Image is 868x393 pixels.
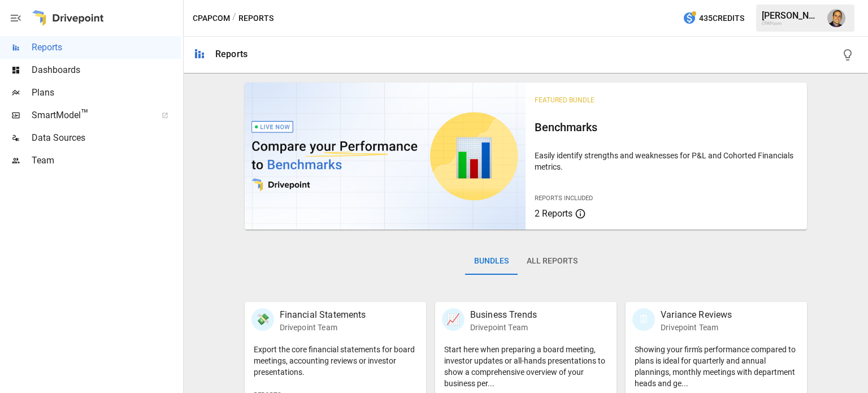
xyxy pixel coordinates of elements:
[32,63,181,77] span: Dashboards
[632,308,655,331] div: 🗓
[827,9,845,27] img: Tom Gatto
[699,11,744,25] span: 435 Credits
[535,195,593,202] span: Reports Included
[32,109,149,122] span: SmartModel
[245,83,526,230] img: video thumbnail
[280,322,366,333] p: Drivepoint Team
[251,308,274,331] div: 💸
[470,322,537,333] p: Drivepoint Team
[470,308,537,322] p: Business Trends
[678,8,749,29] button: 435Credits
[254,344,417,378] p: Export the core financial statements for board meetings, accounting reviews or investor presentat...
[32,41,181,54] span: Reports
[661,308,732,322] p: Variance Reviews
[821,2,852,34] button: Tom Gatto
[762,10,821,21] div: [PERSON_NAME]
[215,49,248,59] div: Reports
[535,150,798,172] p: Easily identify strengths and weaknesses for P&L and Cohorted Financials metrics.
[465,248,518,275] button: Bundles
[442,308,465,331] div: 📈
[535,96,594,104] span: Featured Bundle
[535,208,572,219] span: 2 Reports
[635,344,798,389] p: Showing your firm's performance compared to plans is ideal for quarterly and annual plannings, mo...
[193,11,230,25] button: CPAPcom
[32,154,181,167] span: Team
[762,21,821,26] div: CPAPcom
[535,118,798,136] h6: Benchmarks
[661,322,732,333] p: Drivepoint Team
[518,248,587,275] button: All Reports
[232,11,236,25] div: /
[32,131,181,145] span: Data Sources
[32,86,181,100] span: Plans
[444,344,607,389] p: Start here when preparing a board meeting, investor updates or all-hands presentations to show a ...
[280,308,366,322] p: Financial Statements
[81,107,89,121] span: ™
